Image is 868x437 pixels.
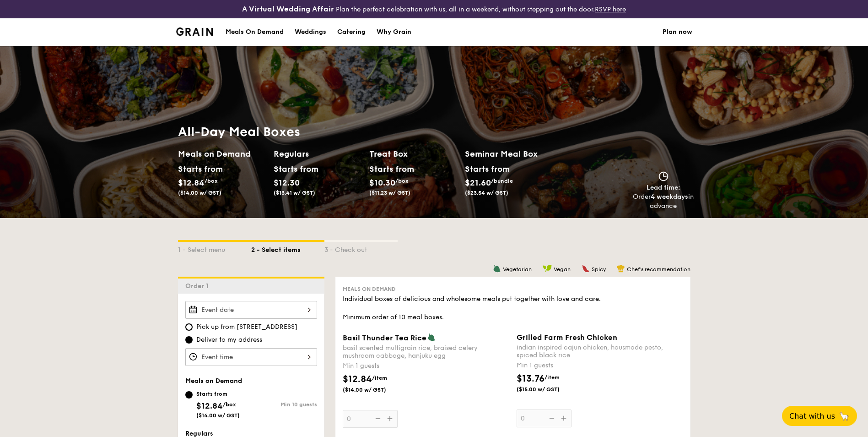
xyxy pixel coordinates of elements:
span: $12.84 [178,178,205,188]
img: Grain [176,27,213,36]
img: icon-vegetarian.fe4039eb.svg [427,333,436,341]
div: Why Grain [377,18,411,46]
span: $21.60 [465,178,491,188]
span: Grilled Farm Fresh Chicken [517,333,617,342]
img: icon-vegetarian.fe4039eb.svg [493,264,501,273]
span: /box [223,401,236,408]
div: Weddings [295,18,326,46]
span: ($23.54 w/ GST) [465,190,508,196]
div: Min 1 guests [517,361,683,370]
span: Pick up from [STREET_ADDRESS] [196,322,297,332]
button: Chat with us🦙 [782,406,857,426]
span: /box [395,178,409,184]
span: Chef's recommendation [627,266,690,273]
strong: 4 weekdays [651,193,688,201]
div: Min 10 guests [251,401,317,408]
h4: A Virtual Wedding Affair [242,4,334,15]
a: Why Grain [371,18,417,46]
span: ($11.23 w/ GST) [369,190,410,196]
a: Catering [332,18,371,46]
div: Individual boxes of delicious and wholesome meals put together with love and care. Minimum order ... [343,295,683,322]
span: $13.76 [517,373,545,384]
span: ($13.41 w/ GST) [274,190,315,196]
div: Catering [337,18,366,46]
span: Vegan [554,266,571,273]
span: /box [205,178,218,184]
img: icon-clock.2db775ea.svg [657,171,670,181]
div: 3 - Check out [324,242,398,255]
div: 2 - Select items [251,242,324,255]
div: basil scented multigrain rice, braised celery mushroom cabbage, hanjuku egg [343,344,509,360]
span: ($14.00 w/ GST) [343,386,405,393]
div: Starts from [465,162,509,176]
div: Starts from [274,162,314,176]
a: Logotype [176,27,213,36]
div: Starts from [369,162,410,176]
h1: All-Day Meal Boxes [178,124,561,140]
span: Basil Thunder Tea Rice [343,333,426,342]
div: Min 1 guests [343,361,509,371]
div: indian inspired cajun chicken, housmade pesto, spiced black rice [517,344,683,359]
input: Pick up from [STREET_ADDRESS] [185,323,193,331]
span: $12.84 [196,401,223,411]
span: $12.30 [274,178,300,188]
img: icon-spicy.37a8142b.svg [582,264,590,273]
span: ($14.00 w/ GST) [178,190,221,196]
span: Lead time: [647,184,680,191]
div: 1 - Select menu [178,242,251,255]
span: Chat with us [789,412,835,421]
input: Event date [185,301,317,319]
a: RSVP here [595,5,626,13]
span: 🦙 [839,411,850,421]
input: Deliver to my address [185,336,193,344]
span: /bundle [491,178,513,184]
span: Vegetarian [503,266,532,273]
span: Spicy [592,266,606,273]
h2: Regulars [274,147,362,160]
img: icon-chef-hat.a58ddaea.svg [617,264,625,273]
span: Order 1 [185,282,212,290]
a: Meals On Demand [220,18,289,46]
h2: Meals on Demand [178,147,266,160]
div: Meals On Demand [226,18,284,46]
a: Weddings [289,18,332,46]
div: Order in advance [633,192,694,211]
input: Event time [185,348,317,366]
input: Starts from$12.84/box($14.00 w/ GST)Min 10 guests [185,391,193,399]
span: Deliver to my address [196,335,262,344]
img: icon-vegan.f8ff3823.svg [543,264,552,273]
span: /item [545,374,560,381]
div: Starts from [178,162,219,176]
span: Meals on Demand [343,286,396,292]
h2: Seminar Meal Box [465,147,561,160]
span: Meals on Demand [185,377,242,385]
span: ($15.00 w/ GST) [517,386,579,393]
span: /item [372,375,387,381]
h2: Treat Box [369,147,458,160]
span: $12.84 [343,374,372,385]
span: ($14.00 w/ GST) [196,412,240,419]
div: Starts from [196,390,240,398]
div: Plan the perfect celebration with us, all in a weekend, without stepping out the door. [171,4,698,15]
a: Plan now [663,18,692,46]
span: $10.30 [369,178,395,188]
